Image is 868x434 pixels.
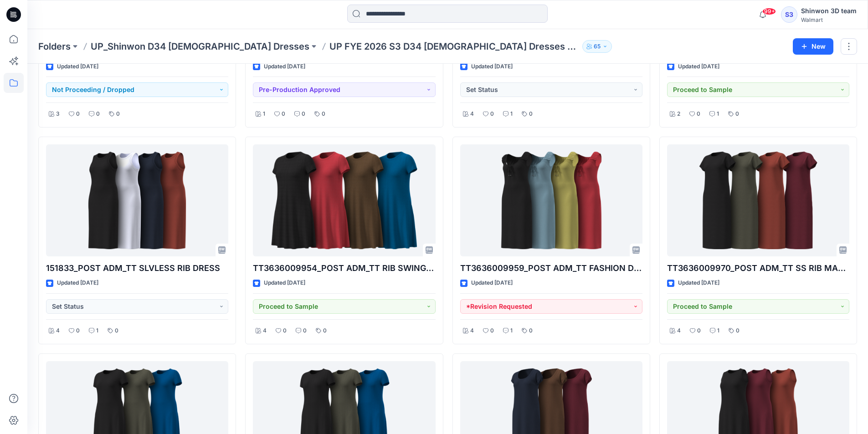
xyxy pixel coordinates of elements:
[793,38,833,55] button: New
[253,262,435,275] p: TT3636009954_POST ADM_TT RIB SWING DRESS
[91,40,309,53] a: UP_Shinwon D34 [DEMOGRAPHIC_DATA] Dresses
[115,326,118,336] p: 0
[460,262,642,275] p: TT3636009959_POST ADM_TT FASHION DRESS
[677,109,680,119] p: 2
[667,262,849,275] p: TT3636009970_POST ADM_TT SS RIB MAXI DRESS
[594,41,601,51] p: 65
[38,40,71,53] a: Folders
[253,144,435,257] a: TT3636009954_POST ADM_TT RIB SWING DRESS
[735,109,739,119] p: 0
[736,326,740,336] p: 0
[529,109,533,119] p: 0
[678,62,719,71] p: Updated [DATE]
[46,144,228,257] a: 151833_POST ADM_TT SLVLESS RIB DRESS
[57,62,98,71] p: Updated [DATE]
[57,278,98,288] p: Updated [DATE]
[677,326,681,336] p: 4
[96,109,100,119] p: 0
[801,16,857,23] div: Walmart
[56,109,60,119] p: 3
[263,326,267,336] p: 4
[667,144,849,257] a: TT3636009970_POST ADM_TT SS RIB MAXI DRESS
[470,109,474,119] p: 4
[697,326,701,336] p: 0
[329,40,579,53] p: UP FYE 2026 S3 D34 [DEMOGRAPHIC_DATA] Dresses Shinwon
[801,5,857,16] div: Shinwon 3D team
[697,109,700,119] p: 0
[264,278,305,288] p: Updated [DATE]
[303,326,307,336] p: 0
[781,6,797,23] div: S3
[582,40,612,53] button: 65
[470,326,474,336] p: 4
[283,326,287,336] p: 0
[302,109,305,119] p: 0
[76,109,80,119] p: 0
[46,262,228,275] p: 151833_POST ADM_TT SLVLESS RIB DRESS
[490,109,494,119] p: 0
[264,62,305,71] p: Updated [DATE]
[282,109,285,119] p: 0
[322,109,325,119] p: 0
[471,62,513,71] p: Updated [DATE]
[510,326,513,336] p: 1
[323,326,327,336] p: 0
[762,8,776,15] span: 99+
[56,326,60,336] p: 4
[460,144,642,257] a: TT3636009959_POST ADM_TT FASHION DRESS
[510,109,513,119] p: 1
[76,326,80,336] p: 0
[116,109,120,119] p: 0
[717,326,719,336] p: 1
[529,326,533,336] p: 0
[471,278,513,288] p: Updated [DATE]
[96,326,98,336] p: 1
[490,326,494,336] p: 0
[717,109,719,119] p: 1
[678,278,719,288] p: Updated [DATE]
[263,109,265,119] p: 1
